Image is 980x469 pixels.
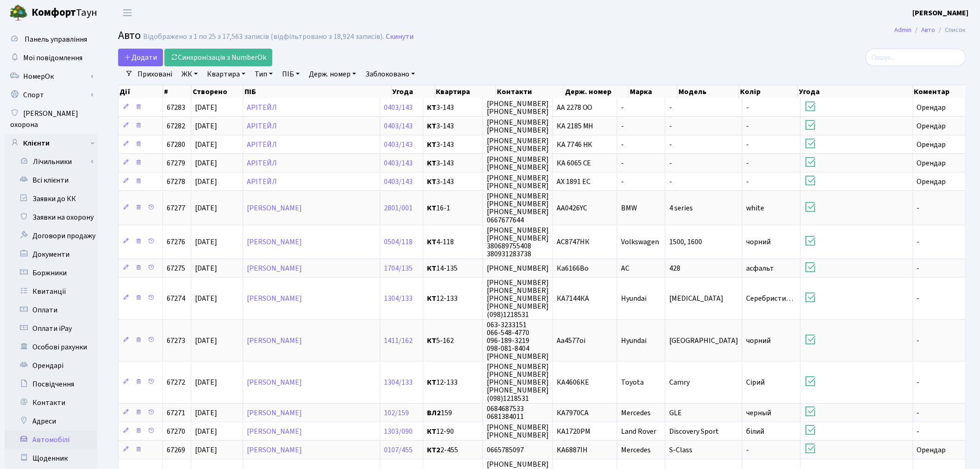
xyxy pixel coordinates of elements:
[917,426,920,437] span: -
[427,203,436,213] b: КТ
[427,122,478,130] span: 3-143
[5,301,97,319] a: Оплати
[5,208,97,227] a: Заявки на охорону
[195,263,217,273] span: [DATE]
[25,34,87,44] span: Панель управління
[427,265,478,272] span: 14-135
[746,445,749,455] span: -
[167,408,185,418] span: 67271
[487,445,524,455] span: 0665785097
[746,102,749,113] span: -
[621,377,644,387] span: Toyota
[427,158,436,168] b: КТ
[621,293,647,304] span: Hyundai
[917,445,946,455] span: Орендар
[917,263,920,273] span: -
[5,412,97,431] a: Адреси
[557,336,585,346] span: Аа4577оі
[557,377,589,387] span: КА4606КЕ
[669,426,719,437] span: Discovery Sport
[557,203,587,213] span: АА0426YC
[278,66,303,82] a: ПІБ
[557,102,593,113] span: АА 2278 ОО
[392,85,435,98] th: Угода
[917,177,946,187] span: Орендар
[247,293,302,304] a: [PERSON_NAME]
[384,139,413,150] a: 0403/143
[195,102,217,113] span: [DATE]
[487,404,524,422] span: 0684687533 0681384011
[5,86,97,104] a: Спорт
[167,237,185,247] span: 67276
[917,158,946,168] span: Орендар
[922,25,936,35] a: Авто
[669,336,738,346] span: [GEOGRAPHIC_DATA]
[5,30,97,49] a: Панель управління
[669,377,690,387] span: Camry
[247,426,302,437] a: [PERSON_NAME]
[167,445,185,455] span: 67269
[487,422,549,440] span: [PHONE_NUMBER] [PHONE_NUMBER]
[384,203,413,213] a: 2801/001
[143,32,384,41] div: Відображено з 1 по 25 з 17,563 записів (відфільтровано з 18,924 записів).
[164,49,272,66] a: Синхронізація з NumberOk
[362,66,419,82] a: Заблоковано
[621,426,656,437] span: Land Rover
[195,426,217,437] span: [DATE]
[9,4,28,22] img: logo.png
[384,158,413,168] a: 0403/143
[427,428,478,435] span: 12-90
[557,426,591,437] span: КА1720РМ
[917,377,920,387] span: -
[913,8,969,18] b: [PERSON_NAME]
[917,203,920,213] span: -
[557,263,589,273] span: Ка6166Во
[195,445,217,455] span: [DATE]
[557,445,588,455] span: KA6887IH
[247,263,302,273] a: [PERSON_NAME]
[798,85,913,98] th: Угода
[746,293,793,304] span: Серебристи…
[669,203,693,213] span: 4 series
[557,237,590,247] span: АС8747НК
[496,85,564,98] th: Контакти
[487,117,549,135] span: [PHONE_NUMBER] [PHONE_NUMBER]
[5,282,97,301] a: Квитанції
[746,121,749,131] span: -
[746,336,771,346] span: чорний
[669,177,672,187] span: -
[167,293,185,304] span: 67274
[621,177,624,187] span: -
[917,408,920,418] span: -
[247,158,277,168] a: АРІТЕЙЛ
[31,5,97,21] span: Таун
[305,66,360,82] a: Держ. номер
[195,139,217,150] span: [DATE]
[913,85,967,98] th: Коментар
[557,121,594,131] span: КА 2185 МН
[621,336,647,346] span: Hyundai
[384,408,409,418] a: 102/159
[5,171,97,190] a: Всі клієнти
[427,445,440,455] b: КТ2
[195,408,217,418] span: [DATE]
[247,102,277,113] a: АРІТЕЙЛ
[386,32,414,41] a: Скинути
[192,85,244,98] th: Створено
[557,408,589,418] span: КА7970СА
[669,102,672,113] span: -
[195,377,217,387] span: [DATE]
[427,104,478,111] span: 3-143
[557,158,591,168] span: КА 6065 СЕ
[247,408,302,418] a: [PERSON_NAME]
[427,159,478,167] span: 3-143
[427,263,436,273] b: КТ
[203,66,249,82] a: Квартира
[669,445,692,455] span: S-Class
[629,85,678,98] th: Марка
[621,121,624,131] span: -
[917,293,920,304] span: -
[427,446,478,454] span: 2-455
[5,227,97,245] a: Договори продажу
[746,158,749,168] span: -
